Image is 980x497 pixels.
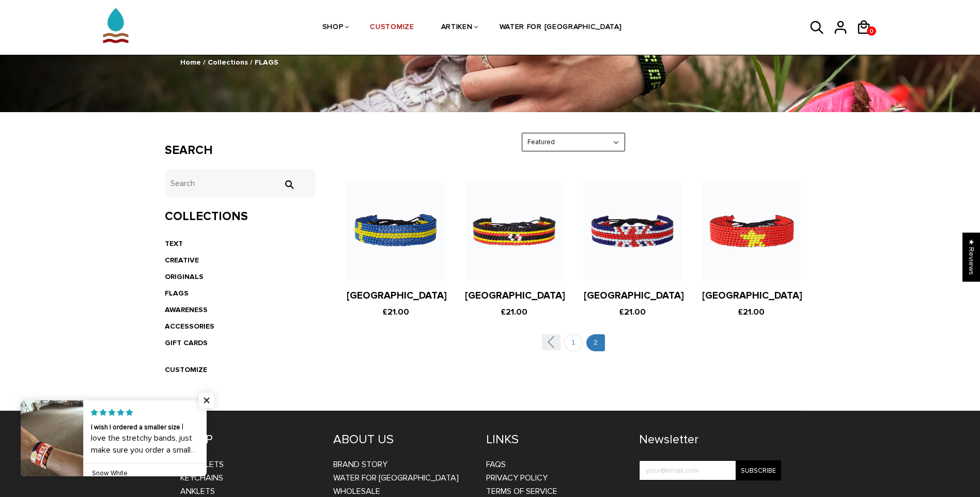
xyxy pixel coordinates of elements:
h4: SHOP [180,432,318,447]
span: / [250,58,253,67]
span: £21.00 [382,307,409,317]
a: 1 [564,334,583,351]
h4: Newsletter [639,432,781,447]
a: FAQs [486,459,506,470]
span: / [203,58,206,67]
a: GIFT CARDS [165,338,208,347]
a: WATER FOR [GEOGRAPHIC_DATA] [333,473,459,483]
a: Collections [208,58,248,67]
a: Terms of Service [486,486,557,496]
a: CUSTOMIZE [370,1,414,55]
h4: ABOUT US [333,432,471,447]
span: 0 [867,25,876,38]
input: your@email.com [639,460,781,480]
a: [GEOGRAPHIC_DATA] [465,290,565,302]
a: BRAND STORY [333,459,387,470]
a: 2 [586,334,605,351]
input: Search [278,180,299,189]
a: Anklets [180,486,215,496]
a: WATER FOR [GEOGRAPHIC_DATA] [500,1,622,55]
a: TEXT [165,239,183,248]
a: WHOLESALE [333,486,380,496]
a: [GEOGRAPHIC_DATA] [584,290,684,302]
input: Search [165,169,316,198]
a: Privacy Policy [486,473,548,483]
a: Home [180,58,201,67]
a:  [542,334,561,350]
a: ORIGINALS [165,272,204,281]
span: FLAGS [255,58,278,67]
span: £21.00 [619,307,646,317]
a: ACCESSORIES [165,322,214,331]
a: ARTIKEN [441,1,473,55]
span: Close popup widget [199,393,214,408]
a: [GEOGRAPHIC_DATA] [347,290,447,302]
a: [GEOGRAPHIC_DATA] [702,290,802,302]
a: SHOP [322,1,344,55]
a: AWARENESS [165,305,208,314]
h3: Search [165,143,316,158]
input: Subscribe [736,460,781,480]
a: FLAGS [165,289,189,298]
div: Click to open Judge.me floating reviews tab [962,232,980,282]
h4: LINKS [486,432,624,447]
a: CUSTOMIZE [165,365,207,374]
span: £21.00 [738,307,765,317]
a: 0 [867,26,876,36]
span: £21.00 [501,307,527,317]
a: CREATIVE [165,256,199,265]
h3: Collections [165,209,316,224]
